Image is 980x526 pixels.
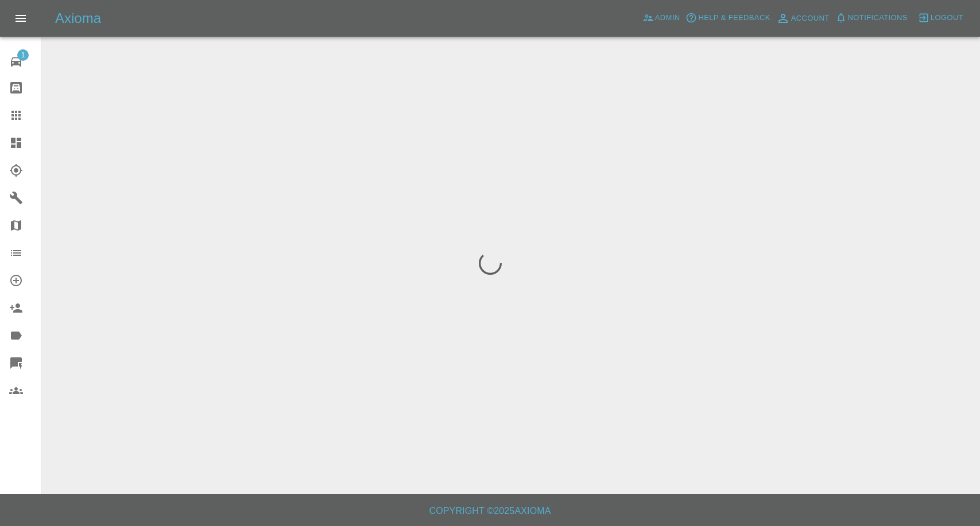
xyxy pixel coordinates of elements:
[698,11,770,25] span: Help & Feedback
[915,9,966,27] button: Logout
[931,11,963,25] span: Logout
[640,9,683,27] a: Admin
[773,9,832,28] a: Account
[17,49,29,61] span: 1
[7,5,34,32] button: Open drawer
[9,503,971,519] h6: Copyright © 2025 Axioma
[55,9,101,28] h5: Axioma
[683,9,773,27] button: Help & Feedback
[655,11,680,25] span: Admin
[848,11,908,25] span: Notifications
[791,12,830,25] span: Account
[832,9,911,27] button: Notifications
